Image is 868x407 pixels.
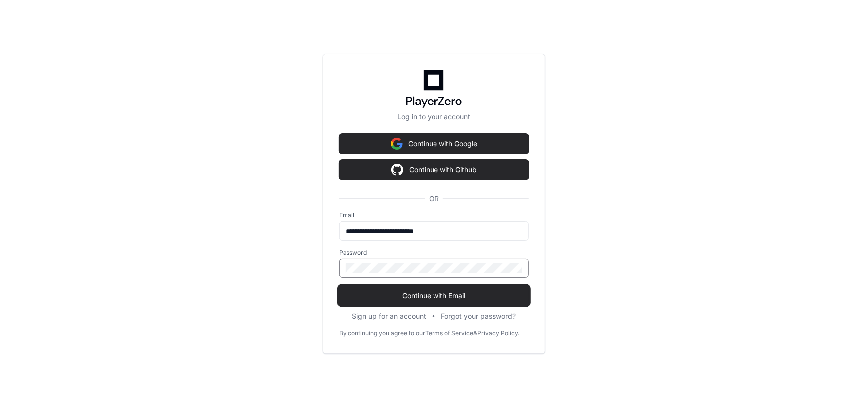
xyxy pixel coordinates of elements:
label: Password [339,249,529,257]
a: Privacy Policy. [477,329,519,337]
button: Continue with Google [339,134,529,154]
button: Continue with Github [339,160,529,180]
img: Sign in with google [391,160,403,180]
div: & [473,329,477,337]
button: Continue with Email [339,286,529,305]
span: OR [425,194,443,203]
button: Forgot your password? [441,311,516,321]
label: Email [339,211,529,219]
div: By continuing you agree to our [339,329,425,337]
button: Sign up for an account [352,311,427,321]
a: Terms of Service [425,329,473,337]
span: Continue with Email [339,291,529,301]
p: Log in to your account [339,112,529,122]
img: Sign in with google [391,134,403,154]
